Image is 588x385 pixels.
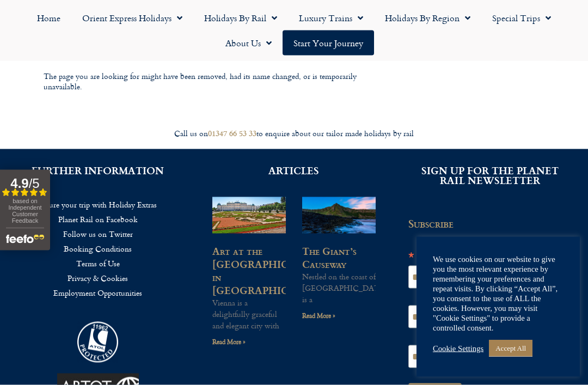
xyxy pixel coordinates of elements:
p: Nestled on the coast of [GEOGRAPHIC_DATA] is a [302,271,376,305]
a: Art at the [GEOGRAPHIC_DATA] in [GEOGRAPHIC_DATA] [212,243,326,297]
div: Call us on to enquire about our tailor made holidays by rail [5,129,583,139]
h2: Subscribe [408,218,577,230]
a: Start your Journey [283,30,374,56]
a: Special Trips [481,5,562,30]
div: indicates required [408,238,571,249]
a: Follow us on Twitter [16,227,180,241]
a: Booking Conditions [16,241,180,256]
a: Planet Rail on Facebook [16,212,180,227]
a: Home [26,5,71,30]
nav: Menu [16,197,180,300]
h1: Page Not Found [44,35,370,61]
p: The page you are looking for might have been removed, had its name changed, or is temporarily una... [44,71,370,91]
a: Luxury Trains [288,5,374,30]
a: The Giant’s Causeway [302,243,357,271]
a: Holidays by Region [374,5,481,30]
a: Orient Express Holidays [71,5,193,30]
h2: ARTICLES [212,166,376,175]
p: Vienna is a delightfully graceful and elegant city with [212,297,286,331]
a: Cookie Settings [433,344,483,353]
a: Read more about Art at the Belvedere Palace in Vienna [212,337,246,347]
a: 01347 66 53 33 [208,127,256,139]
a: Holidays by Rail [193,5,288,30]
a: Read more about The Giant’s Causeway [302,310,335,321]
img: atol_logo-1 [77,322,118,363]
div: We use cookies on our website to give you the most relevant experience by remembering your prefer... [433,254,563,333]
h2: SIGN UP FOR THE PLANET RAIL NEWSLETTER [408,166,572,185]
a: Employment Opportunities [16,285,180,300]
a: Terms of Use [16,256,180,271]
h2: FURTHER INFORMATION [16,166,180,175]
a: Privacy & Cookies [16,271,180,285]
a: About Us [215,30,283,56]
nav: Menu [5,5,583,56]
a: Insure your trip with Holiday Extras [16,197,180,212]
a: Accept All [489,340,532,357]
